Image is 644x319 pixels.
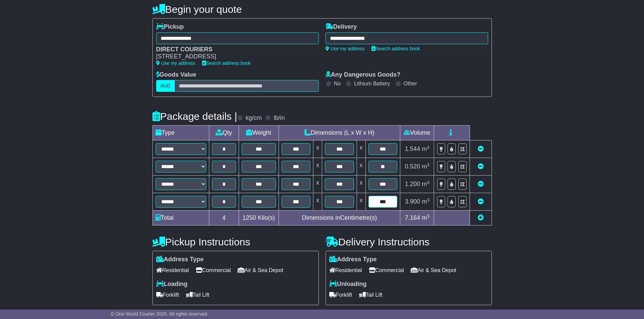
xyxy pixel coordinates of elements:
a: Remove this item [478,163,484,170]
label: No [334,80,341,87]
td: x [357,193,365,211]
span: m [422,181,430,187]
span: Air & Sea Depot [411,265,456,275]
h4: Package details | [152,111,237,122]
label: Address Type [156,256,204,263]
span: Tail Lift [359,290,383,300]
td: x [313,140,322,158]
a: Search address book [372,46,420,51]
span: Air & Sea Depot [238,265,283,275]
td: Volume [400,126,434,140]
h4: Delivery Instructions [326,236,492,247]
h4: Pickup Instructions [152,236,319,247]
sup: 3 [427,197,430,203]
label: Other [404,80,417,87]
span: Residential [329,265,362,275]
span: m [422,145,430,152]
span: Residential [156,265,189,275]
span: © One World Courier 2025. All rights reserved. [111,311,209,317]
a: Remove this item [478,198,484,205]
td: x [357,158,365,176]
span: Forklift [329,290,352,300]
div: DIRECT COURIERS [156,46,312,53]
span: 3.900 [405,198,420,205]
td: 4 [209,211,239,225]
label: Any Dangerous Goods? [326,71,401,79]
td: Qty [209,126,239,140]
td: x [313,158,322,176]
td: Kilo(s) [239,211,279,225]
td: Dimensions in Centimetre(s) [279,211,400,225]
td: x [357,176,365,193]
label: Lithium Battery [354,80,390,87]
span: 1250 [242,214,256,221]
label: Unloading [329,281,367,288]
label: Delivery [326,23,357,31]
h4: Begin your quote [152,4,492,15]
label: Goods Value [156,71,196,79]
td: Weight [239,126,279,140]
a: Use my address [326,46,365,51]
a: Search address book [202,60,251,66]
a: Remove this item [478,181,484,187]
a: Add new item [478,214,484,221]
span: m [422,163,430,170]
sup: 3 [427,180,430,185]
span: m [422,198,430,205]
div: [STREET_ADDRESS] [156,53,312,60]
span: 0.520 [405,163,420,170]
label: Pickup [156,23,184,31]
span: 1.200 [405,181,420,187]
span: Tail Lift [186,290,210,300]
span: Commercial [369,265,404,275]
label: AUD [156,80,175,92]
td: x [313,176,322,193]
span: m [422,214,430,221]
label: kg/cm [245,114,262,122]
span: Forklift [156,290,179,300]
label: Address Type [329,256,377,263]
td: x [357,140,365,158]
span: 7.164 [405,214,420,221]
label: Loading [156,281,188,288]
td: x [313,193,322,211]
td: Dimensions (L x W x H) [279,126,400,140]
span: 1.544 [405,145,420,152]
a: Remove this item [478,145,484,152]
sup: 3 [427,214,430,219]
label: lb/in [273,114,285,122]
sup: 3 [427,145,430,150]
td: Type [152,126,209,140]
sup: 3 [427,162,430,167]
td: Total [152,211,209,225]
a: Use my address [156,60,195,66]
span: Commercial [196,265,231,275]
